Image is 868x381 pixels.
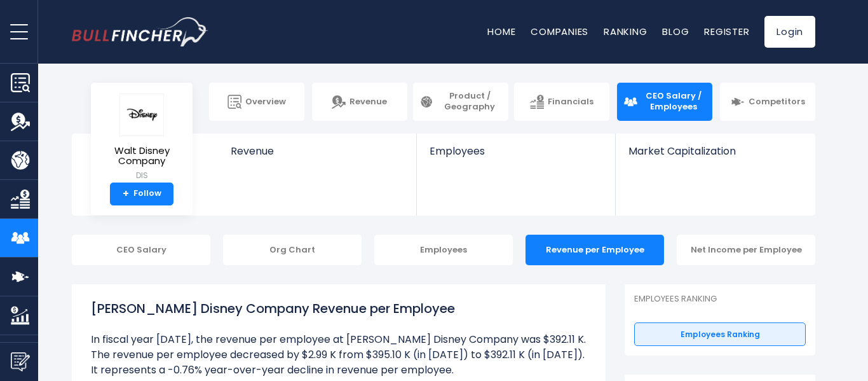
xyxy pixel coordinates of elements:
[617,83,712,121] a: CEO Salary / Employees
[662,25,689,38] a: Blog
[100,93,183,183] a: Walt Disney Company DIS
[514,83,609,121] a: Financials
[628,145,801,157] span: Market Capitalization
[218,134,417,179] a: Revenue
[764,16,815,48] a: Login
[417,134,614,179] a: Employees
[526,235,664,265] div: Revenue per Employee
[634,294,806,305] p: Employees Ranking
[749,97,805,107] span: Competitors
[231,145,404,157] span: Revenue
[72,17,208,46] img: bullfincher logo
[487,25,515,38] a: Home
[101,170,182,181] small: DIS
[312,83,407,121] a: Revenue
[616,134,814,179] a: Market Capitalization
[634,322,806,347] a: Employees Ranking
[677,235,815,265] div: Net Income per Employee
[123,188,129,200] strong: +
[101,146,182,167] span: Walt Disney Company
[91,299,587,318] h1: [PERSON_NAME] Disney Company Revenue per Employee
[531,25,588,38] a: Companies
[72,235,210,265] div: CEO Salary
[374,235,513,265] div: Employees
[704,25,749,38] a: Register
[413,83,508,121] a: Product / Geography
[110,183,173,205] a: +Follow
[548,97,593,107] span: Financials
[245,97,286,107] span: Overview
[91,332,587,378] li: In fiscal year [DATE], the revenue per employee at [PERSON_NAME] Disney Company was $392.11 K. Th...
[72,17,208,46] a: Go to homepage
[349,97,387,107] span: Revenue
[604,25,647,38] a: Ranking
[430,145,602,157] span: Employees
[720,83,815,121] a: Competitors
[641,91,706,113] span: CEO Salary / Employees
[437,91,502,113] span: Product / Geography
[209,83,304,121] a: Overview
[223,235,362,265] div: Org Chart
